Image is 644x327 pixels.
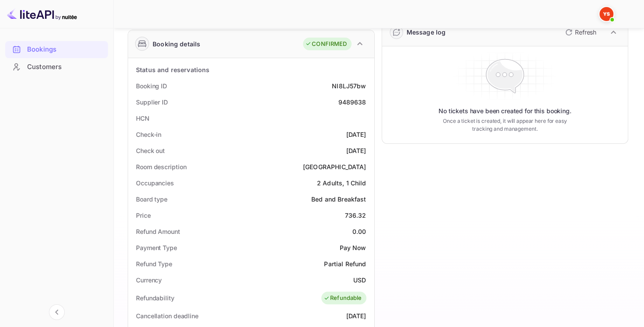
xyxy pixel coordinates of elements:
a: Customers [5,59,108,75]
div: HCN [136,114,150,123]
div: Board type [136,195,167,204]
div: 736.32 [345,211,366,220]
div: Partial Refund [324,259,366,268]
div: Payment Type [136,243,177,252]
p: Once a ticket is created, it will appear here for easy tracking and management. [439,117,571,133]
div: Refundability [136,293,174,303]
a: Bookings [5,41,108,57]
div: CONFIRMED [305,40,347,49]
img: Yandex Support [599,7,613,21]
div: Bed and Breakfast [311,195,366,204]
div: 2 Adults, 1 Child [317,178,366,188]
div: Refund Amount [136,227,180,236]
button: Refresh [560,25,600,39]
p: No tickets have been created for this booking. [439,107,571,115]
div: Bookings [5,41,108,58]
div: Status and reservations [136,65,209,74]
div: Refundable [324,294,362,303]
div: Check out [136,146,165,155]
p: Refresh [575,28,596,37]
button: Collapse navigation [49,304,65,320]
div: Cancellation deadline [136,311,198,320]
div: Currency [136,275,162,285]
img: LiteAPI logo [7,7,77,21]
div: Booking ID [136,81,167,90]
div: Supplier ID [136,97,168,107]
div: Occupancies [136,178,174,188]
div: 9489638 [338,97,366,107]
div: [GEOGRAPHIC_DATA] [303,162,366,171]
div: 0.00 [352,227,366,236]
div: [DATE] [346,146,366,155]
div: Booking details [153,39,200,49]
div: [DATE] [346,311,366,320]
div: Refund Type [136,259,172,268]
div: Message log [407,28,446,37]
div: USD [353,275,366,285]
div: [DATE] [346,130,366,139]
div: Bookings [27,45,104,55]
div: NI8LJ57bw [332,81,366,90]
div: Customers [5,59,108,76]
div: Check-in [136,130,161,139]
div: Customers [27,62,104,72]
div: Pay Now [339,243,366,252]
div: Price [136,211,151,220]
div: Room description [136,162,186,171]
